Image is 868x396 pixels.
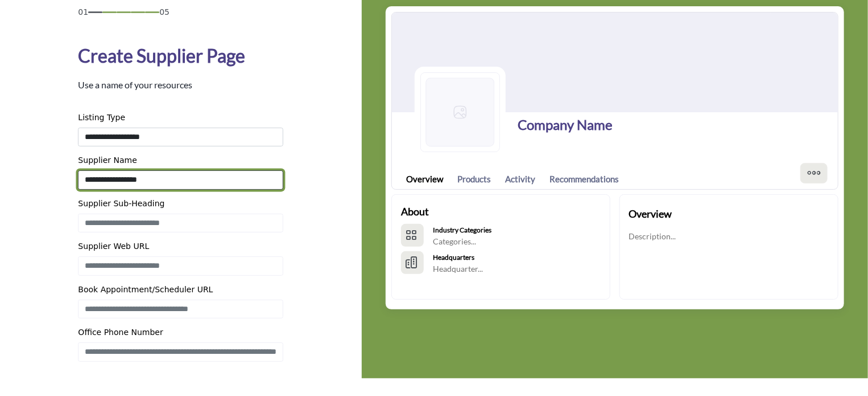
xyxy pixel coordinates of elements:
a: Overview [406,173,443,186]
h1: Company Name [518,115,613,135]
input: Enter Book Appointment/Scheduler URL [78,300,283,319]
input: Enter Supplier name [78,170,283,190]
span: 05 [159,6,170,18]
button: More Options [800,163,828,183]
input: Enter Supplier Sub-Heading [78,214,283,233]
button: Categories List [401,224,424,247]
label: Office Phone Number [78,326,163,338]
b: Headquarters [433,253,474,262]
a: Recommendations [549,173,619,186]
b: Industry Categories [433,226,491,234]
label: Book Appointment/Scheduler URL [78,284,213,296]
img: Cover Image [392,13,838,112]
p: Categories... [433,236,491,247]
label: Listing Type [78,112,125,124]
p: Use a name of your resources [78,78,192,92]
h2: Overview [629,206,672,222]
label: Supplier Sub-Heading [78,198,164,210]
button: HeadQuarters [401,251,424,274]
a: Products [457,173,491,186]
span: 01 [78,6,88,18]
input: Enter Office Phone Number Include country code e.g. +1.987.654.3210 [78,342,283,362]
label: Supplier Web URL [78,240,149,252]
p: Description... [629,231,676,242]
label: Supplier Name [78,154,137,166]
p: Headquarter... [433,263,483,275]
h2: About [401,204,429,219]
input: Enter Supplier Web Address [78,256,283,276]
h1: Create Supplier Page [78,42,245,70]
a: Activity [505,173,535,186]
img: Logo [420,72,500,152]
